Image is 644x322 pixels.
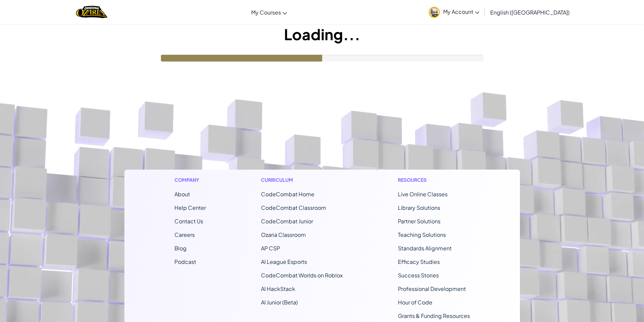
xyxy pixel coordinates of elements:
a: My Courses [248,3,290,21]
a: CodeCombat Worlds on Roblox [261,272,343,279]
a: Grants & Funding Resources [398,312,470,319]
img: avatar [429,7,440,18]
a: Ozaria Classroom [261,231,306,238]
h1: Resources [398,176,470,183]
a: AP CSP [261,245,280,252]
span: My Courses [251,9,281,16]
a: AI League Esports [261,258,307,265]
a: Efficacy Studies [398,258,440,265]
a: Professional Development [398,285,466,292]
a: Live Online Classes [398,191,448,198]
img: Home [76,5,108,19]
a: Careers [174,231,195,238]
a: Library Solutions [398,204,440,211]
a: Help Center [174,204,206,211]
a: About [174,191,190,198]
a: AI Junior (Beta) [261,299,298,306]
h1: Company [174,176,206,183]
a: Partner Solutions [398,218,440,225]
span: CodeCombat Home [261,191,314,198]
a: Hour of Code [398,299,432,306]
h1: Curriculum [261,176,343,183]
a: Blog [174,245,187,252]
a: Ozaria by CodeCombat logo [76,5,108,19]
span: English ([GEOGRAPHIC_DATA]) [490,9,570,16]
a: Podcast [174,258,196,265]
a: AI HackStack [261,285,295,292]
a: CodeCombat Classroom [261,204,326,211]
span: Contact Us [174,218,203,225]
a: English ([GEOGRAPHIC_DATA]) [487,3,573,21]
a: Success Stories [398,272,439,279]
a: CodeCombat Junior [261,218,313,225]
a: My Account [425,1,483,23]
a: Standards Alignment [398,245,452,252]
span: My Account [443,8,479,15]
a: Teaching Solutions [398,231,446,238]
